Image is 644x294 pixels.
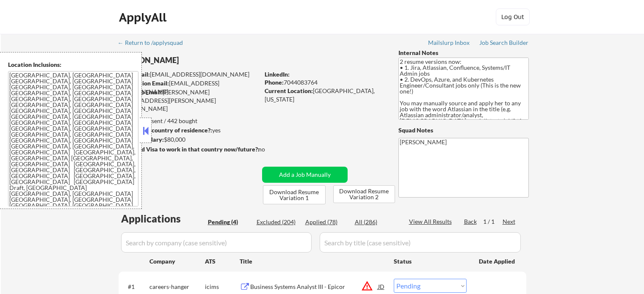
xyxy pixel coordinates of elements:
[208,218,250,226] div: Pending (4)
[240,257,386,266] div: Title
[118,39,191,48] a: ← Return to /applysquad
[428,40,470,46] div: Mailslurp Inbox
[205,257,240,266] div: ATS
[503,217,516,226] div: Next
[265,87,313,94] strong: Current Location:
[118,40,191,46] div: ← Return to /applysquad
[265,87,384,103] div: [GEOGRAPHIC_DATA], [US_STATE]
[479,40,529,46] div: Job Search Builder
[394,253,467,269] div: Status
[205,283,240,291] div: icims
[428,39,470,48] a: Mailslurp Inbox
[333,185,395,203] button: Download Resume Variation 2
[265,78,384,87] div: 7044083764
[320,232,521,253] input: Search by title (case sensitive)
[128,283,143,291] div: #1
[118,126,212,134] strong: Can work in country of residence?:
[149,257,205,266] div: Company
[479,39,529,48] a: Job Search Builder
[119,88,259,113] div: [PERSON_NAME][EMAIL_ADDRESS][PERSON_NAME][DOMAIN_NAME]
[257,218,299,226] div: Excluded (204)
[262,167,348,183] button: Add a Job Manually
[479,257,516,266] div: Date Applied
[409,217,454,226] div: View All Results
[258,145,282,154] div: no
[118,117,259,125] div: 312 sent / 442 bought
[263,185,326,204] button: Download Resume Variation 1
[149,283,205,291] div: careers-hanger
[496,8,530,25] button: Log Out
[265,71,290,78] strong: LinkedIn:
[119,10,169,25] div: ApplyAll
[265,79,284,86] strong: Phone:
[119,79,259,96] div: [EMAIL_ADDRESS][DOMAIN_NAME]
[355,218,397,226] div: All (286)
[464,217,478,226] div: Back
[361,280,373,292] button: warning_amber
[119,146,260,153] strong: Will need Visa to work in that country now/future?:
[121,214,205,224] div: Applications
[8,60,138,69] div: Location Inclusions:
[121,232,312,253] input: Search by company (case sensitive)
[398,126,529,135] div: Squad Notes
[119,70,259,79] div: [EMAIL_ADDRESS][DOMAIN_NAME]
[118,135,259,144] div: $80,000
[250,283,378,291] div: Business Systems Analyst III - Epicor
[118,126,257,135] div: yes
[483,217,503,226] div: 1 / 1
[398,49,529,57] div: Internal Notes
[119,55,293,66] div: [PERSON_NAME]
[305,218,348,226] div: Applied (78)
[377,279,386,294] div: JD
